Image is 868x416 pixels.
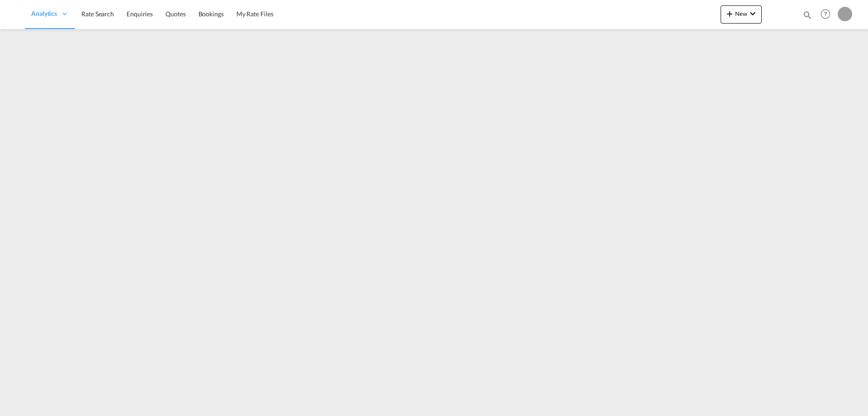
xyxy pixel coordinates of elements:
span: Rate Search [81,10,114,18]
span: Quotes [165,10,185,18]
md-icon: icon-plus 400-fg [724,8,735,19]
div: Help [818,6,838,23]
span: Analytics [31,9,57,18]
md-icon: icon-chevron-down [747,8,758,19]
div: icon-magnify [802,10,812,24]
span: Enquiries [127,10,153,18]
md-icon: icon-magnify [802,10,812,20]
span: Bookings [198,10,224,18]
span: My Rate Files [236,10,274,18]
span: Help [818,6,833,22]
button: icon-plus 400-fgNewicon-chevron-down [721,5,762,24]
span: New [724,10,758,17]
